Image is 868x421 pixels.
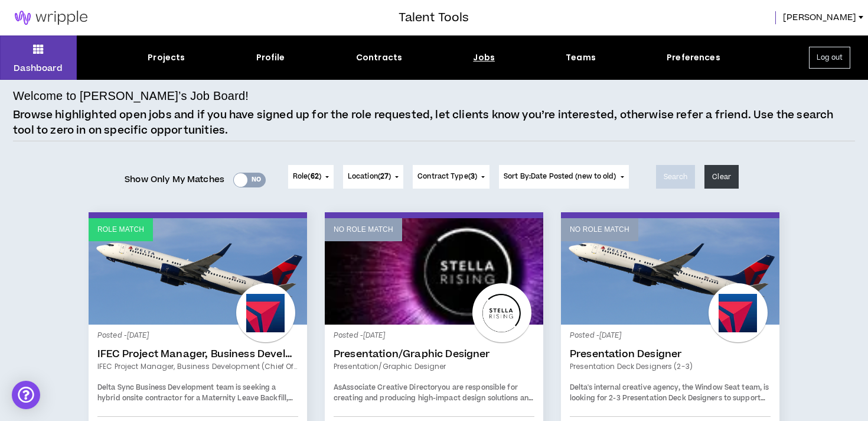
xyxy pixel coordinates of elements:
a: Presentation/Graphic Designer [334,348,534,360]
span: 3 [471,171,475,182]
span: As [334,383,342,393]
button: Clear [704,165,739,189]
h4: Welcome to [PERSON_NAME]’s Job Board! [13,87,249,105]
a: Presentation/Graphic Designer [334,361,534,372]
span: 27 [380,171,389,182]
a: Role Match [89,218,307,325]
button: Role(62) [288,165,334,189]
h3: Talent Tools [399,9,469,27]
div: Contracts [356,51,402,64]
a: No Role Match [325,218,543,325]
span: Sort By: Date Posted (new to old) [504,171,616,182]
span: Contract Type ( ) [417,171,477,182]
p: Posted - [DATE] [334,331,534,341]
strong: Associate Creative Director [342,383,438,393]
button: Location(27) [343,165,403,189]
p: No Role Match [334,224,393,235]
div: Profile [256,51,285,64]
p: Posted - [DATE] [97,331,298,341]
button: Contract Type(3) [413,165,490,189]
p: Browse highlighted open jobs and if you have signed up for the role requested, let clients know y... [13,108,855,138]
div: Projects [148,51,185,64]
a: IFEC Project Manager, Business Development (Chief of Staff) [97,361,298,372]
a: Presentation Designer [570,348,771,360]
span: 62 [311,171,319,182]
span: Show Only My Matches [125,171,224,189]
span: [PERSON_NAME] [783,11,856,24]
p: Role Match [97,224,144,235]
p: Posted - [DATE] [570,331,771,341]
div: Teams [566,51,596,64]
button: Sort By:Date Posted (new to old) [499,165,629,189]
p: Dashboard [14,62,63,75]
button: Search [656,165,696,189]
span: Role ( ) [293,171,321,182]
span: Location ( ) [348,171,391,182]
a: Presentation Deck Designers (2-3) [570,361,771,372]
p: No Role Match [570,224,629,235]
a: No Role Match [561,218,779,325]
a: IFEC Project Manager, Business Development (Chief of Staff) [97,348,298,360]
div: Preferences [667,51,720,64]
button: Log out [809,47,850,69]
div: Open Intercom Messenger [12,381,40,409]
